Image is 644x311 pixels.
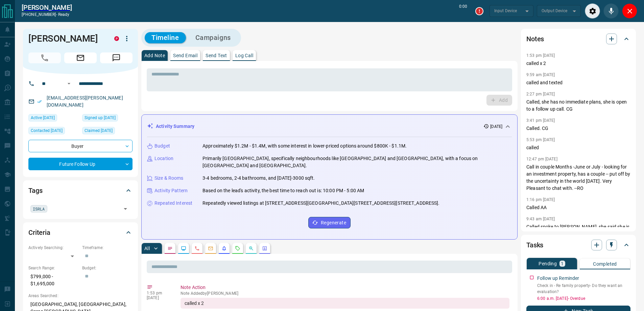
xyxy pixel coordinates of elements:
h2: Tags [28,185,42,196]
span: Message [100,52,133,63]
p: 2:27 pm [DATE] [526,92,555,96]
p: Location [154,155,173,162]
div: Activity Summary[DATE] [147,120,512,133]
span: Active [DATE] [31,114,55,121]
p: [DATE] [147,295,170,300]
p: 1:53 pm [147,291,170,295]
div: Fri Sep 26 2025 [28,114,79,124]
svg: Emails [208,246,213,251]
h2: Tasks [526,240,543,250]
p: 12:47 pm [DATE] [526,157,557,161]
h1: [PERSON_NAME] [28,33,104,44]
h2: Notes [526,34,544,44]
p: Timeframe: [82,245,133,251]
div: Tasks [526,237,630,253]
p: Search Range: [28,265,79,271]
p: Repeatedly viewed listings at [STREET_ADDRESS][GEOGRAPHIC_DATA][STREET_ADDRESS][STREET_ADDRESS]. [202,200,440,207]
p: Send Text [206,53,227,58]
p: [PHONE_NUMBER] - [22,12,72,18]
span: Claimed [DATE] [85,127,113,134]
p: Completed [593,262,617,266]
p: Areas Searched: [28,293,133,299]
div: Tags [28,182,133,199]
p: Log Call [235,53,253,58]
button: Campaigns [189,32,238,43]
p: Based on the lead's activity, the best time to reach out is: 10:00 PM - 5:00 AM [202,187,364,194]
a: [EMAIL_ADDRESS][PERSON_NAME][DOMAIN_NAME] [47,95,123,108]
div: Wed May 29 2024 [82,127,133,136]
p: called x 2 [526,60,630,67]
p: Pending [539,261,557,266]
p: $799,000 - $1,695,000 [28,271,79,289]
p: Size & Rooms [154,175,184,182]
p: 5:53 pm [DATE] [526,137,555,142]
div: Future Follow Up [28,158,133,170]
p: Repeated Interest [154,200,192,207]
span: Signed up [DATE] [85,114,116,121]
p: 3:41 pm [DATE] [526,118,555,123]
p: All [144,246,150,251]
p: Check in - Re family property- Do they want an evaluation? [537,283,630,295]
p: Send Email [173,53,197,58]
p: Primarily [GEOGRAPHIC_DATA], specifically neighbourhoods like [GEOGRAPHIC_DATA] and [GEOGRAPHIC_D... [202,155,512,169]
span: Email [64,52,97,63]
span: ready [58,12,70,17]
p: 3-4 bedrooms, 2-4 bathrooms, and [DATE]-3000 sqft. [202,175,315,182]
span: Call [28,52,61,63]
p: Activity Pattern [154,187,188,194]
p: Follow up Reminder [537,275,579,282]
button: Timeline [145,32,186,43]
p: Budget: [82,265,133,271]
svg: Email Verified [37,99,42,104]
button: Open [121,204,130,214]
p: Note Added by [PERSON_NAME] [181,291,509,296]
p: called [526,144,630,151]
p: Actively Searching: [28,245,79,251]
p: 9:59 am [DATE] [526,72,555,77]
p: [DATE] [490,124,502,130]
h2: Criteria [28,227,50,238]
svg: Calls [194,246,200,251]
div: Audio Settings [585,3,600,19]
div: Mute [603,3,619,19]
svg: Requests [235,246,240,251]
p: Called AA [526,204,630,211]
div: property.ca [114,36,119,41]
span: ISRLA [33,205,45,212]
div: called x 2 [181,298,509,309]
p: called and texted [526,79,630,86]
div: Wed May 29 2024 [82,114,133,124]
p: 0:00 [459,3,467,19]
div: Notes [526,31,630,47]
div: Buyer [28,140,133,152]
p: 9:43 am [DATE] [526,217,555,221]
div: Sat Oct 04 2025 [28,127,79,136]
p: Called spoke to [PERSON_NAME], she said she is on hold until the spring but I will FU in early Ma... [526,223,630,245]
p: Called, she has no immediate plans, she is open to a follow up call. CG [526,98,630,113]
span: Contacted [DATE] [31,127,63,134]
svg: Agent Actions [262,246,267,251]
div: Close [622,3,637,19]
p: Activity Summary [156,123,194,130]
p: Budget [154,142,170,150]
button: Regenerate [308,217,351,228]
p: 1:53 pm [DATE] [526,53,555,58]
p: 1:16 pm [DATE] [526,197,555,202]
svg: Notes [167,246,173,251]
button: Open [65,80,73,88]
p: Call in couple Months -June or July - looking for an investment property, has a couple -- put off... [526,163,630,192]
p: Note Action [181,284,509,291]
div: Criteria [28,224,133,241]
svg: Listing Alerts [221,246,227,251]
p: Approximately $1.2M - $1.4M, with some interest in lower-priced options around $800K - $1.1M. [202,142,407,150]
a: [PERSON_NAME] [22,3,72,12]
p: Called. CG [526,125,630,132]
p: 1 [561,261,564,266]
svg: Lead Browsing Activity [181,246,186,251]
p: Add Note [144,53,165,58]
svg: Opportunities [248,246,254,251]
p: 6:00 a.m. [DATE] - Overdue [537,295,630,302]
